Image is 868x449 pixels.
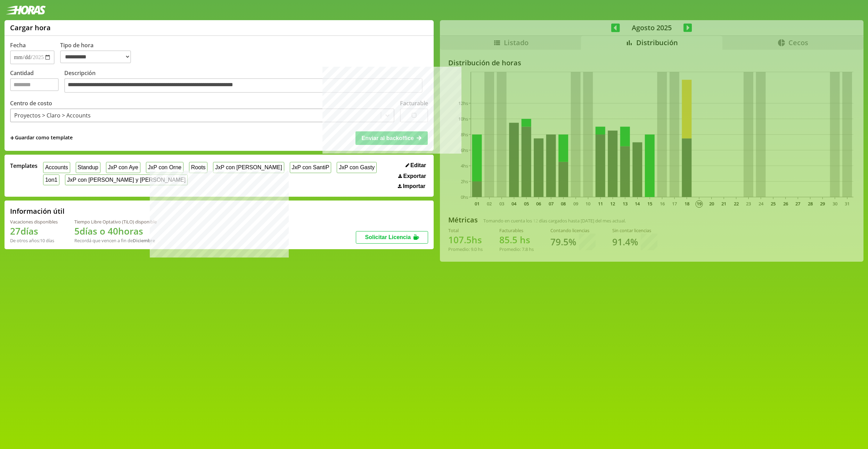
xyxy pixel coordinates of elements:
[76,162,100,173] button: Standup
[64,69,428,95] label: Descripción
[60,50,131,63] select: Tipo de hora
[146,162,183,173] button: JxP con Orne
[10,219,58,225] div: Vacaciones disponibles
[10,206,65,216] h2: Información útil
[290,162,331,173] button: JxP con SantiP
[337,162,376,173] button: JxP con Gasty
[10,99,52,107] label: Centro de costo
[74,219,157,225] div: Tiempo Libre Optativo (TiLO) disponible
[133,237,155,244] b: Diciembre
[10,162,38,170] span: Templates
[396,173,428,180] button: Exportar
[74,225,157,237] h1: 5 días o 40 horas
[14,112,91,119] div: Proyectos > Claro > Accounts
[43,162,70,173] button: Accounts
[213,162,284,173] button: JxP con [PERSON_NAME]
[355,131,428,145] button: Enviar al backoffice
[106,162,140,173] button: JxP con Aye
[189,162,207,173] button: Roots
[400,99,428,107] label: Facturable
[410,162,426,169] span: Editar
[43,174,59,185] button: 1on1
[64,78,423,93] textarea: Descripción
[403,162,428,169] button: Editar
[356,231,428,244] button: Solicitar Licencia
[10,237,58,244] div: De otros años: 10 días
[365,234,411,240] span: Solicitar Licencia
[10,23,51,32] h1: Cargar hora
[10,225,58,237] h1: 27 días
[10,134,14,142] span: +
[10,78,59,91] input: Cantidad
[60,41,137,64] label: Tipo de hora
[74,237,157,244] div: Recordá que vencen a fin de
[403,183,425,189] span: Importar
[362,135,414,141] span: Enviar al backoffice
[65,174,188,185] button: JxP con [PERSON_NAME] y [PERSON_NAME]
[10,134,73,142] span: +Guardar como template
[403,173,426,179] span: Exportar
[10,69,64,95] label: Cantidad
[10,41,26,49] label: Fecha
[6,6,46,15] img: logotipo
